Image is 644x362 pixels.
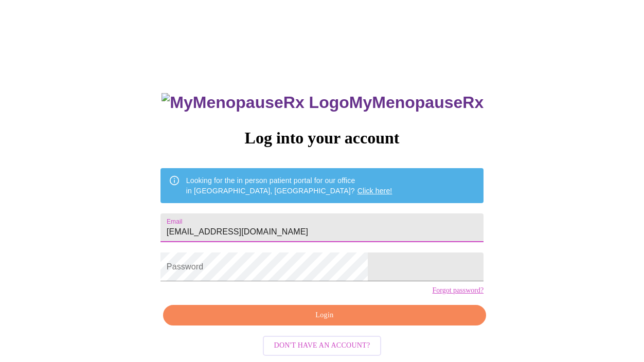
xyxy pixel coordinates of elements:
a: Forgot password? [432,286,484,295]
span: Login [175,309,474,322]
div: Looking for the in person patient portal for our office in [GEOGRAPHIC_DATA], [GEOGRAPHIC_DATA]? [186,171,392,200]
a: Don't have an account? [260,340,384,349]
h3: MyMenopauseRx [162,93,484,112]
a: Click here! [357,187,392,195]
button: Login [163,305,486,326]
h3: Log into your account [160,129,484,148]
span: Don't have an account? [274,339,370,352]
img: MyMenopauseRx Logo [162,93,349,112]
button: Don't have an account? [263,336,382,356]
